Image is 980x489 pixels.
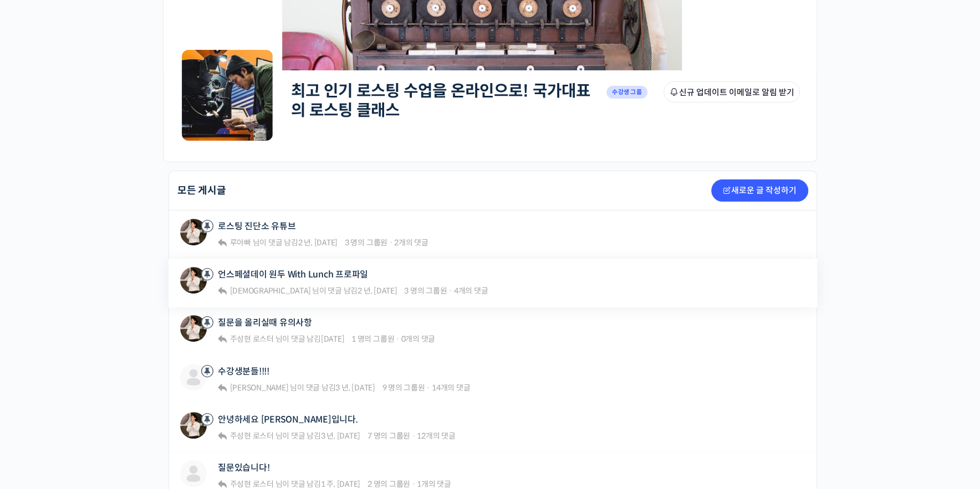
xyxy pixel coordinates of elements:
a: 최고 인기 로스팅 수업을 온라인으로! 국가대표의 로스팅 클래스 [291,81,590,120]
span: 님이 댓글 남김 [228,431,360,441]
span: 2 명의 그룹원 [367,479,410,489]
a: 안녕하세요 [PERSON_NAME]입니다. [218,414,358,425]
span: 14개의 댓글 [432,383,470,393]
span: 주성현 로스터 [230,431,274,441]
span: 님이 댓글 남김 [228,479,360,489]
a: 홈 [3,351,73,379]
a: 2 년, [DATE] [358,286,397,296]
span: 님이 댓글 남김 [228,286,397,296]
span: 3 명의 그룹원 [345,238,387,248]
span: 주성현 로스터 [230,334,274,344]
span: [PERSON_NAME] [230,383,289,393]
a: 설정 [143,351,213,379]
a: 3 년, [DATE] [335,383,375,393]
a: 로스팅 진단소 유튜브 [218,221,295,231]
span: 2개의 댓글 [394,238,428,248]
span: 님이 댓글 남김 [228,383,375,393]
span: 대화 [101,368,115,377]
button: 신규 업데이트 이메일로 알림 받기 [663,81,800,102]
span: 주성현 로스터 [230,479,274,489]
a: 수강생분들!!!! [218,366,269,377]
a: 주성현 로스터 [228,431,274,441]
span: 루아빠 [230,238,251,248]
a: 주성현 로스터 [228,334,274,344]
span: 12개의 댓글 [417,431,455,441]
span: 홈 [35,368,42,377]
a: 3 년, [DATE] [321,431,360,441]
span: 7 명의 그룹원 [367,431,410,441]
h2: 모든 게시글 [177,186,226,195]
a: 주성현 로스터 [228,479,274,489]
span: · [426,383,430,393]
span: 1 명의 그룹원 [351,334,394,344]
a: [PERSON_NAME] [228,383,289,393]
span: [DEMOGRAPHIC_DATA] [230,286,311,296]
span: 님이 댓글 남김 [228,238,338,248]
a: 질문있습니다! [218,462,269,473]
span: · [412,431,416,441]
span: · [448,286,452,296]
span: 9 명의 그룹원 [382,383,425,393]
a: [DEMOGRAPHIC_DATA] [228,286,310,296]
span: 0개의 댓글 [401,334,435,344]
span: 설정 [171,368,185,377]
span: · [389,238,393,248]
span: 1개의 댓글 [417,479,451,489]
a: [DATE] [321,334,345,344]
span: · [396,334,400,344]
a: 대화 [73,351,143,379]
span: · [412,479,416,489]
span: 4개의 댓글 [454,286,488,296]
a: 1 주, [DATE] [321,479,360,489]
span: 수강생 그룹 [606,86,647,99]
a: 2 년, [DATE] [298,238,338,248]
span: 3 명의 그룹원 [404,286,447,296]
a: 언스페셜데이 원두 With Lunch 프로파일 [218,269,368,280]
a: 루아빠 [228,238,251,248]
img: Group logo of 최고 인기 로스팅 수업을 온라인으로! 국가대표의 로스팅 클래스 [180,48,274,142]
span: 님이 댓글 남김 [228,334,345,344]
a: 새로운 글 작성하기 [711,179,808,202]
a: 질문을 올리실때 유의사항 [218,317,312,328]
